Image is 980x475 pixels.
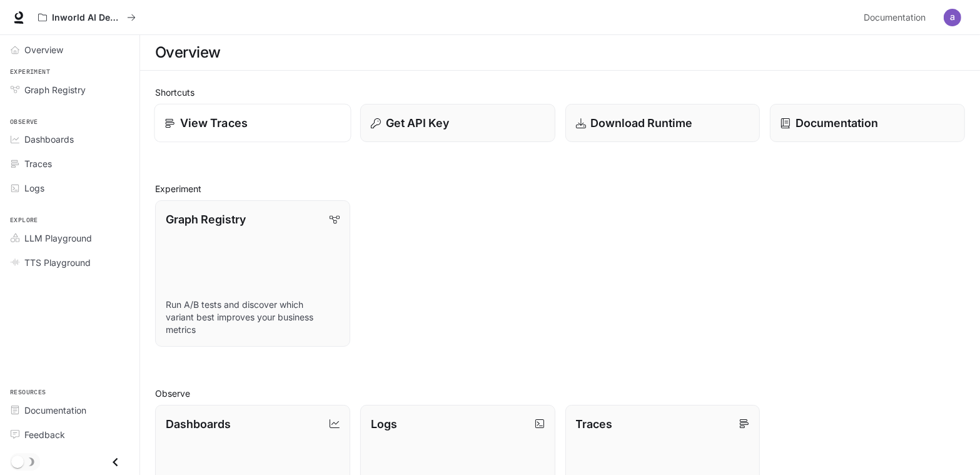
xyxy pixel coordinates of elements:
[940,5,965,30] button: User avatar
[166,416,231,432] p: Dashboards
[565,104,760,142] a: Download Runtime
[24,43,63,56] span: Overview
[5,79,134,101] a: Graph Registry
[591,115,693,131] p: Download Runtime
[166,299,340,336] p: Run A/B tests and discover which variant best improves your business metrics
[859,5,935,30] a: Documentation
[5,128,134,150] a: Dashboards
[101,449,129,475] button: Close drawer
[386,115,449,131] p: Get API Key
[24,256,91,269] span: TTS Playground
[5,252,134,273] a: TTS Playground
[154,104,351,143] a: View Traces
[5,424,134,446] a: Feedback
[5,399,134,421] a: Documentation
[24,404,86,417] span: Documentation
[24,232,92,245] span: LLM Playground
[155,387,965,400] h2: Observe
[770,104,965,142] a: Documentation
[5,177,134,199] a: Logs
[155,182,965,195] h2: Experiment
[864,10,926,26] span: Documentation
[180,115,248,131] p: View Traces
[52,13,122,23] p: Inworld AI Demos
[24,157,52,170] span: Traces
[24,133,74,146] span: Dashboards
[24,181,44,195] span: Logs
[33,5,141,30] button: All workspaces
[155,40,221,65] h1: Overview
[5,39,134,61] a: Overview
[371,416,397,432] p: Logs
[24,83,86,96] span: Graph Registry
[11,454,24,468] span: Dark mode toggle
[5,227,134,249] a: LLM Playground
[5,153,134,175] a: Traces
[944,9,961,26] img: User avatar
[360,104,555,142] button: Get API Key
[155,86,965,99] h2: Shortcuts
[166,211,246,228] p: Graph Registry
[576,416,613,432] p: Traces
[155,200,350,347] a: Graph RegistryRun A/B tests and discover which variant best improves your business metrics
[796,115,878,131] p: Documentation
[24,428,65,441] span: Feedback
